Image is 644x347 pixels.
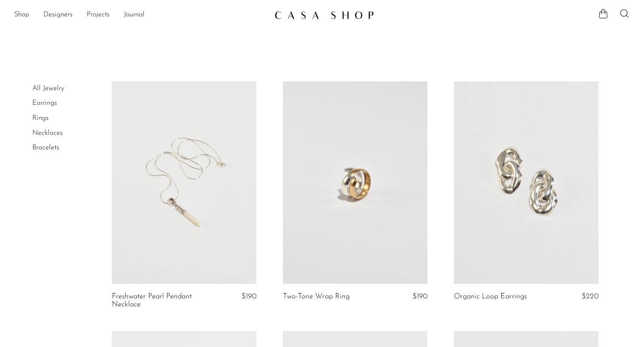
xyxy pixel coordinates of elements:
a: Freshwater Pearl Pendant Necklace [112,293,208,309]
nav: Desktop navigation [14,8,267,23]
a: Bracelets [32,144,59,151]
a: Designers [43,9,72,21]
span: $190 [412,293,427,300]
span: $190 [241,293,256,300]
a: Organic Loop Earrings [454,293,527,301]
ul: NEW HEADER MENU [14,8,267,23]
span: $220 [582,293,598,300]
a: Earrings [32,99,57,107]
a: Two-Tone Wrap Ring [283,293,350,301]
a: Shop [14,9,29,21]
a: Rings [32,114,49,122]
a: Projects [87,9,110,21]
a: Journal [124,9,145,21]
a: Necklaces [32,130,63,137]
a: All Jewelry [32,85,64,92]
